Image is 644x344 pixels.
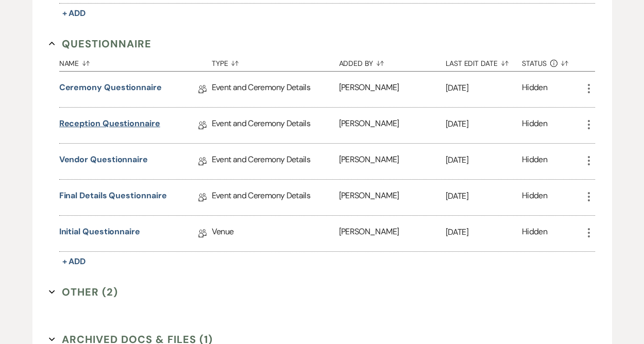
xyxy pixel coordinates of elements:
div: [PERSON_NAME] [339,144,446,179]
p: [DATE] [446,117,522,131]
div: Hidden [522,81,547,97]
p: [DATE] [446,226,522,239]
div: Event and Ceremony Details [212,108,339,143]
a: Final Details Questionnaire [59,190,167,205]
button: + Add [59,6,89,21]
button: Name [59,51,212,71]
button: Questionnaire [49,36,151,51]
button: Type [212,51,339,71]
p: [DATE] [446,81,522,95]
div: [PERSON_NAME] [339,72,446,107]
div: [PERSON_NAME] [339,216,446,251]
a: Ceremony Questionnaire [59,81,162,97]
div: [PERSON_NAME] [339,108,446,143]
div: Hidden [522,153,547,169]
a: Vendor Questionnaire [59,153,148,169]
div: Venue [212,216,339,251]
span: + Add [62,8,86,19]
button: + Add [59,254,89,269]
button: Status [522,51,583,71]
p: [DATE] [446,153,522,167]
div: Event and Ceremony Details [212,144,339,179]
a: Initial Questionnaire [59,226,140,242]
div: Hidden [522,226,547,242]
div: Event and Ceremony Details [212,72,339,107]
a: Reception Questionnaire [59,117,160,133]
span: Status [522,60,547,67]
div: Hidden [522,117,547,133]
div: Hidden [522,190,547,205]
p: [DATE] [446,190,522,203]
button: Added By [339,51,446,71]
div: Event and Ceremony Details [212,180,339,215]
div: [PERSON_NAME] [339,180,446,215]
button: Last Edit Date [446,51,522,71]
button: Other (2) [49,284,118,300]
span: + Add [62,256,86,267]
